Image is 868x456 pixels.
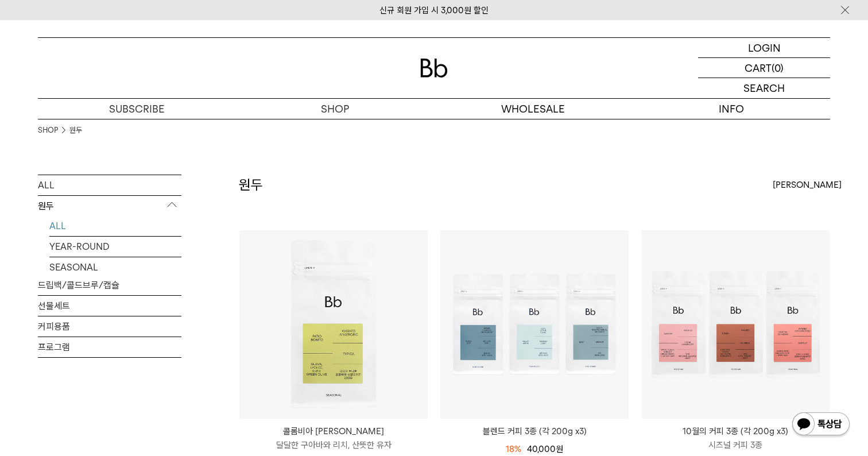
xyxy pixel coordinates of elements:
img: 콜롬비아 파티오 보니토 [239,230,428,419]
p: 원두 [38,196,181,217]
a: 블렌드 커피 3종 (각 200g x3) [440,424,629,438]
a: 콜롬비아 [PERSON_NAME] 달달한 구아바와 리치, 산뜻한 유자 [239,424,428,452]
p: 10월의 커피 3종 (각 200g x3) [641,424,830,438]
p: SEARCH [743,78,785,98]
p: LOGIN [748,38,781,57]
p: 콜롬비아 [PERSON_NAME] [239,424,428,438]
a: 프로그램 [38,337,181,357]
a: 커피용품 [38,316,181,337]
a: ALL [49,216,181,236]
p: CART [745,58,772,78]
p: 시즈널 커피 3종 [641,438,830,452]
span: [PERSON_NAME] [773,178,842,192]
p: INFO [632,99,830,119]
a: 선물세트 [38,296,181,316]
a: 신규 회원 가입 시 3,000원 할인 [379,5,489,16]
h2: 원두 [239,175,263,195]
img: 카카오톡 채널 1:1 채팅 버튼 [791,411,851,439]
img: 로고 [420,59,448,78]
a: LOGIN [698,38,830,58]
a: 드립백/콜드브루/캡슐 [38,275,181,295]
img: 10월의 커피 3종 (각 200g x3) [641,230,830,419]
a: SEASONAL [49,257,181,277]
span: 원 [556,444,563,454]
p: 달달한 구아바와 리치, 산뜻한 유자 [239,438,428,452]
a: SHOP [236,99,434,119]
a: 10월의 커피 3종 (각 200g x3) 시즈널 커피 3종 [641,424,830,452]
a: 원두 [69,125,82,136]
span: 40,000 [527,444,563,454]
a: ALL [38,175,181,195]
p: (0) [772,58,784,78]
img: 블렌드 커피 3종 (각 200g x3) [440,230,629,419]
a: CART (0) [698,58,830,78]
a: SUBSCRIBE [38,99,236,119]
div: 18% [506,442,521,456]
p: WHOLESALE [434,99,632,119]
a: YEAR-ROUND [49,237,181,257]
a: SHOP [38,125,58,136]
